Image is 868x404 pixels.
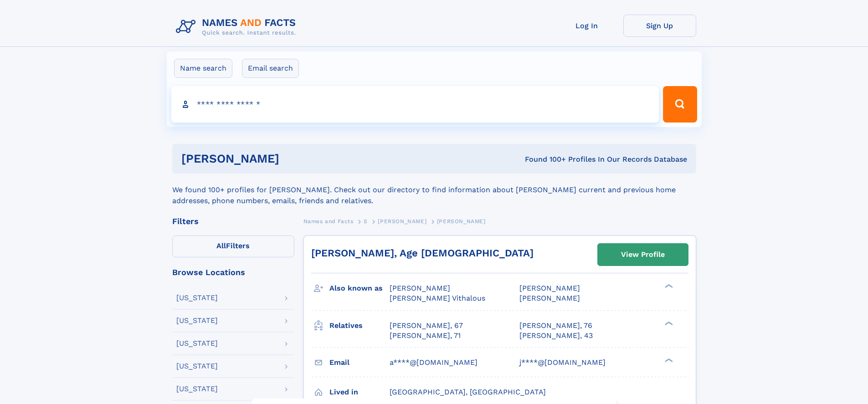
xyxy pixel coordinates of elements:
[172,268,294,276] div: Browse Locations
[172,15,303,39] img: Logo Names and Facts
[663,86,697,123] button: Search Button
[550,15,623,37] a: Log In
[390,331,461,341] a: [PERSON_NAME], 71
[172,174,696,206] div: We found 100+ profiles for [PERSON_NAME]. Check out our directory to find information about [PERS...
[172,235,294,257] label: Filters
[176,294,218,302] div: [US_STATE]
[378,215,426,227] a: [PERSON_NAME]
[598,244,688,266] a: View Profile
[303,215,354,227] a: Names and Facts
[172,217,294,225] div: Filters
[390,321,463,331] a: [PERSON_NAME], 67
[329,318,390,333] h3: Relatives
[519,321,592,331] a: [PERSON_NAME], 76
[663,320,673,326] div: ❯
[176,340,218,347] div: [US_STATE]
[623,15,696,37] a: Sign Up
[174,59,232,78] label: Name search
[519,331,593,341] a: [PERSON_NAME], 43
[390,284,450,292] span: [PERSON_NAME]
[519,294,580,302] span: [PERSON_NAME]
[216,241,226,250] span: All
[176,317,218,324] div: [US_STATE]
[181,153,402,164] h1: [PERSON_NAME]
[390,388,546,396] span: [GEOGRAPHIC_DATA], [GEOGRAPHIC_DATA]
[663,283,673,289] div: ❯
[176,363,218,370] div: [US_STATE]
[402,154,687,164] div: Found 100+ Profiles In Our Records Database
[171,86,659,123] input: search input
[390,294,485,302] span: [PERSON_NAME] Vithalous
[311,247,534,259] a: [PERSON_NAME], Age [DEMOGRAPHIC_DATA]
[329,384,390,400] h3: Lived in
[437,218,486,225] span: [PERSON_NAME]
[364,218,368,225] span: S
[621,244,665,265] div: View Profile
[378,218,426,225] span: [PERSON_NAME]
[329,355,390,370] h3: Email
[519,284,580,292] span: [PERSON_NAME]
[364,215,368,227] a: S
[242,59,299,78] label: Email search
[176,385,218,393] div: [US_STATE]
[663,357,673,363] div: ❯
[329,281,390,296] h3: Also known as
